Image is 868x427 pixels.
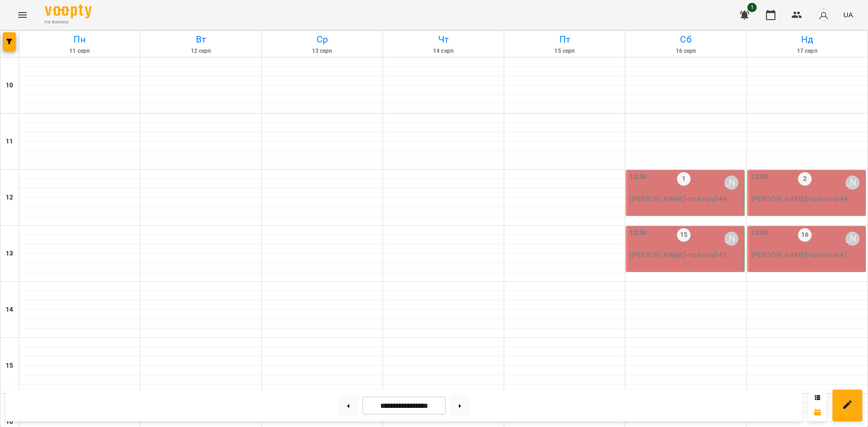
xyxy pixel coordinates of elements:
[6,361,13,371] h6: 15
[677,172,691,186] label: 1
[45,5,92,18] img: Voopty Logo
[627,47,745,56] h6: 16 серп
[747,3,757,12] span: 1
[843,10,853,20] span: UA
[142,32,260,47] h6: Вт
[6,305,13,315] h6: 14
[263,32,381,47] h6: Ср
[817,8,830,21] img: avatar_s.png
[506,32,623,47] h6: Пт
[21,47,138,56] h6: 11 серп
[629,172,647,182] label: 12:00
[6,136,13,147] h6: 11
[724,176,738,190] div: Володимир Ярошинський
[11,4,34,26] button: Menu
[724,232,738,246] div: Володимир Ярошинський
[506,47,623,56] h6: 15 серп
[751,193,863,205] p: [PERSON_NAME] - пайтонВ44
[748,32,866,47] h6: Нд
[677,228,691,242] label: 15
[384,47,502,56] h6: 14 серп
[798,228,812,242] label: 16
[627,32,745,47] h6: Сб
[846,232,860,246] div: Володимир Ярошинський
[629,228,647,238] label: 13:00
[21,32,138,47] h6: Пн
[45,19,92,25] span: For Business
[6,192,13,203] h6: 12
[751,172,768,182] label: 12:00
[384,32,502,47] h6: Чт
[748,47,866,56] h6: 17 серп
[751,228,768,238] label: 13:00
[839,6,857,23] button: UA
[263,47,381,56] h6: 13 серп
[142,47,260,56] h6: 12 серп
[629,193,742,205] p: [PERSON_NAME] - пайтонВ44
[751,249,863,261] p: [PERSON_NAME] - пайтонВ41
[6,80,13,91] h6: 10
[6,249,13,259] h6: 13
[629,249,742,261] p: [PERSON_NAME] - пайтонВ41
[798,172,812,186] label: 2
[846,176,860,190] div: Володимир Ярошинський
